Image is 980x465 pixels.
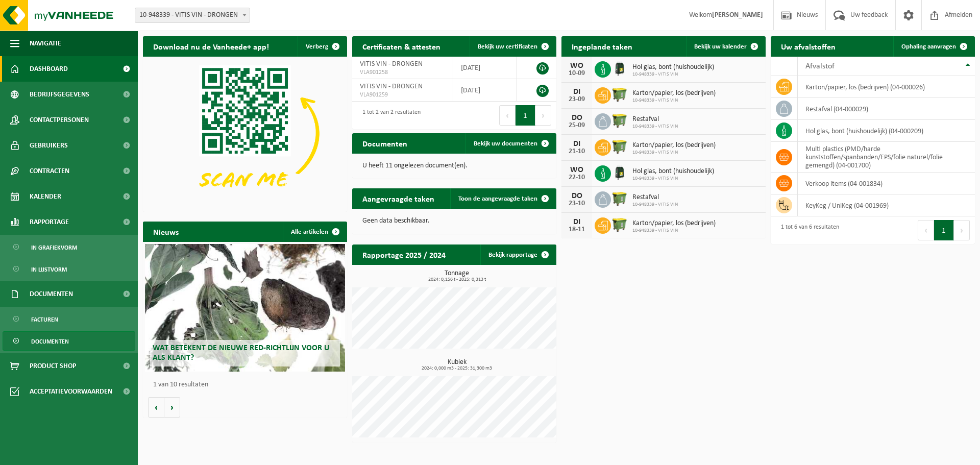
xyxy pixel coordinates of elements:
[567,114,587,122] div: DO
[30,158,69,184] span: Contracten
[567,96,587,103] div: 23-09
[352,36,451,56] h2: Certificaten & attesten
[611,216,628,233] img: WB-1100-HPE-GN-51
[135,8,250,22] span: 10-948339 - VITIS VIN - DRONGEN
[567,88,587,96] div: DI
[143,222,189,241] h2: Nieuws
[611,60,628,77] img: CR-HR-1C-1000-PES-01
[30,184,61,209] span: Kalender
[357,359,556,371] h3: Kubiek
[3,237,135,257] a: In grafiekvorm
[31,310,58,329] span: Facturen
[798,194,975,216] td: KeyKeg / UniKeg (04-001969)
[30,133,68,158] span: Gebruikers
[805,62,835,70] span: Afvalstof
[360,91,445,99] span: VLA901259
[30,353,76,379] span: Product Shop
[893,36,974,57] a: Ophaling aanvragen
[465,133,555,154] a: Bekijk uw documenten
[352,244,456,264] h2: Rapportage 2025 / 2024
[360,60,423,68] span: VITIS VIN - DRONGEN
[352,188,445,208] h2: Aangevraagde taken
[712,11,763,19] strong: [PERSON_NAME]
[632,115,678,124] span: Restafval
[567,226,587,233] div: 18-11
[148,397,164,418] button: Vorige
[357,366,556,371] span: 2024: 0,000 m3 - 2025: 31,300 m3
[3,309,135,329] a: Facturen
[567,218,587,226] div: DI
[306,43,328,50] span: Verberg
[453,57,517,79] td: [DATE]
[31,238,77,257] span: In grafiekvorm
[686,36,765,57] a: Bekijk uw kalender
[143,36,279,56] h2: Download nu de Vanheede+ app!
[776,219,839,241] div: 1 tot 6 van 6 resultaten
[918,220,934,240] button: Previous
[362,217,546,225] p: Geen data beschikbaar.
[901,43,956,50] span: Ophaling aanvragen
[31,260,67,279] span: In lijstvorm
[798,173,975,194] td: verkoop items (04-001834)
[567,122,587,129] div: 25-09
[30,82,89,107] span: Bedrijfsgegevens
[567,192,587,200] div: DO
[567,62,587,70] div: WO
[567,174,587,181] div: 22-10
[31,332,69,351] span: Documenten
[798,98,975,120] td: restafval (04-000029)
[611,138,628,155] img: WB-1100-HPE-GN-51
[360,83,423,90] span: VITIS VIN - DRONGEN
[798,120,975,142] td: hol glas, bont (huishoudelijk) (04-000209)
[632,97,716,104] span: 10-948339 - VITIS VIN
[30,209,69,235] span: Rapportage
[632,176,714,182] span: 10-948339 - VITIS VIN
[153,344,329,362] span: Wat betekent de nieuwe RED-richtlijn voor u als klant?
[567,166,587,174] div: WO
[611,164,628,181] img: CR-HR-1C-1000-PES-01
[567,148,587,155] div: 21-10
[771,36,846,56] h2: Uw afvalstoffen
[632,141,716,150] span: Karton/papier, los (bedrijven)
[567,140,587,148] div: DI
[143,57,347,210] img: Download de VHEPlus App
[30,31,61,56] span: Navigatie
[611,112,628,129] img: WB-1100-HPE-GN-51
[632,228,716,234] span: 10-948339 - VITIS VIN
[30,281,73,307] span: Documenten
[798,142,975,173] td: multi plastics (PMD/harde kunststoffen/spanbanden/EPS/folie naturel/folie gemengd) (04-001700)
[611,190,628,207] img: WB-1100-HPE-GN-51
[357,270,556,282] h3: Tonnage
[30,107,89,133] span: Contactpersonen
[357,277,556,282] span: 2024: 0,156 t - 2025: 0,313 t
[352,133,418,153] h2: Documenten
[632,89,716,97] span: Karton/papier, los (bedrijven)
[499,105,516,126] button: Previous
[458,195,537,202] span: Toon de aangevraagde taken
[567,70,587,77] div: 10-09
[632,71,714,78] span: 10-948339 - VITIS VIN
[632,63,714,71] span: Hol glas, bont (huishoudelijk)
[453,79,517,102] td: [DATE]
[145,244,345,372] a: Wat betekent de nieuwe RED-richtlijn voor u als klant?
[357,104,421,127] div: 1 tot 2 van 2 resultaten
[632,167,714,176] span: Hol glas, bont (huishoudelijk)
[450,188,555,209] a: Toon de aangevraagde taken
[164,397,180,418] button: Volgende
[153,381,342,388] p: 1 van 10 resultaten
[632,150,716,156] span: 10-948339 - VITIS VIN
[135,8,250,23] span: 10-948339 - VITIS VIN - DRONGEN
[611,86,628,103] img: WB-1100-HPE-GN-51
[632,124,678,130] span: 10-948339 - VITIS VIN
[567,200,587,207] div: 23-10
[3,331,135,351] a: Documenten
[632,202,678,208] span: 10-948339 - VITIS VIN
[934,220,954,240] button: 1
[360,68,445,77] span: VLA901258
[283,222,346,242] a: Alle artikelen
[30,379,112,404] span: Acceptatievoorwaarden
[474,140,537,147] span: Bekijk uw documenten
[535,105,551,126] button: Next
[561,36,643,56] h2: Ingeplande taken
[480,244,555,265] a: Bekijk rapportage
